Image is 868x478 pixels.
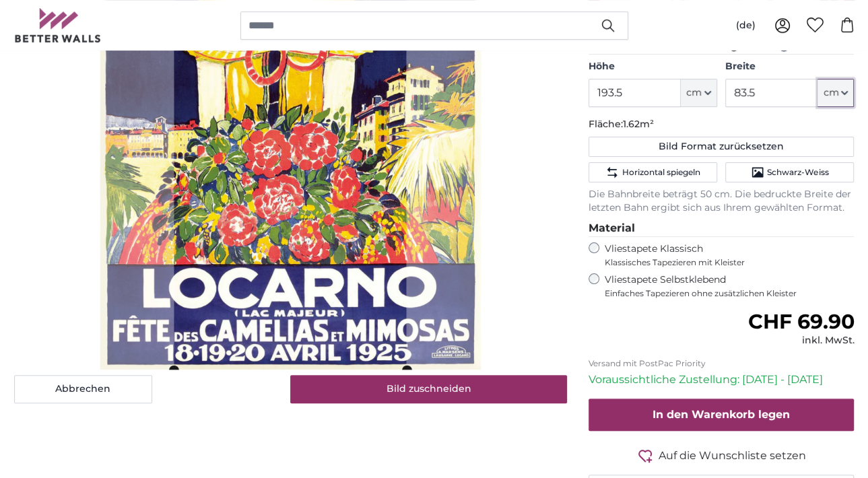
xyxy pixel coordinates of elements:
span: In den Warenkorb legen [653,408,790,421]
button: cm [817,79,854,107]
button: (de) [725,13,766,38]
p: Versand mit PostPac Priority [589,358,855,369]
span: Einfaches Tapezieren ohne zusätzlichen Kleister [605,288,855,299]
label: Breite [725,60,854,73]
button: Bild Format zurücksetzen [589,137,855,157]
span: Auf die Wunschliste setzen [659,448,806,464]
span: Horizontal spiegeln [622,167,700,178]
label: Vliestapete Selbstklebend [605,273,855,299]
span: cm [686,86,702,100]
label: Vliestapete Klassisch [605,242,843,268]
button: Schwarz-Weiss [725,162,854,182]
span: CHF 69.90 [747,309,854,334]
button: In den Warenkorb legen [589,399,855,431]
p: Die Bahnbreite beträgt 50 cm. Die bedruckte Breite der letzten Bahn ergibt sich aus Ihrem gewählt... [589,188,855,215]
span: cm [823,86,838,100]
p: Fläche: [589,118,855,131]
span: Klassisches Tapezieren mit Kleister [605,257,843,268]
p: Voraussichtliche Zustellung: [DATE] - [DATE] [589,372,855,388]
button: cm [681,79,717,107]
div: inkl. MwSt. [747,334,854,347]
button: Auf die Wunschliste setzen [589,447,855,464]
button: Abbrechen [14,375,152,403]
span: Schwarz-Weiss [767,167,828,178]
label: Höhe [589,60,717,73]
button: Horizontal spiegeln [589,162,717,182]
img: Betterwalls [14,8,102,42]
span: 1.62m² [623,118,654,130]
legend: Material [589,220,855,237]
button: Bild zuschneiden [290,375,567,403]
